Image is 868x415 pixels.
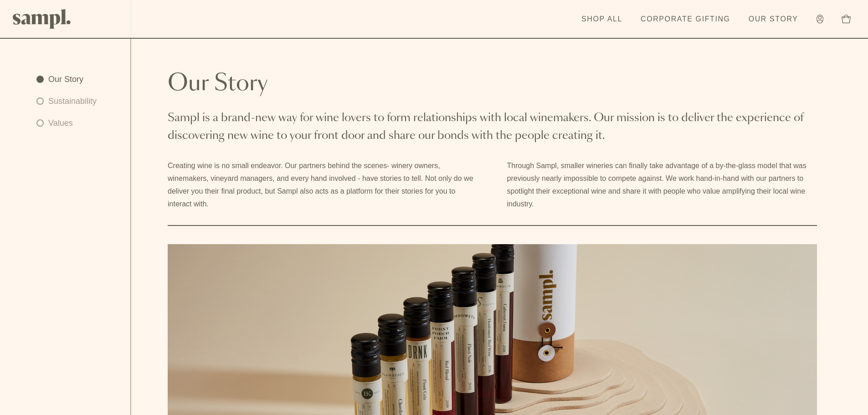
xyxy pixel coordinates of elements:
[507,159,817,210] p: Through Sampl, smaller wineries can finally take advantage of a by-the-glass model that was previ...
[744,9,803,29] a: Our Story
[168,159,478,210] p: Creating wine is no small endeavor. Our partners behind the scenes- winery owners, winemakers, vi...
[36,95,97,108] a: Sustainability
[636,9,735,29] a: Corporate Gifting
[36,73,97,86] a: Our Story
[168,73,817,95] h2: Our Story
[36,117,97,129] a: Values
[168,109,817,145] p: Sampl is a brand-new way for wine lovers to form relationships with local winemakers. Our mission...
[13,9,71,29] img: Sampl logo
[577,9,627,29] a: Shop All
